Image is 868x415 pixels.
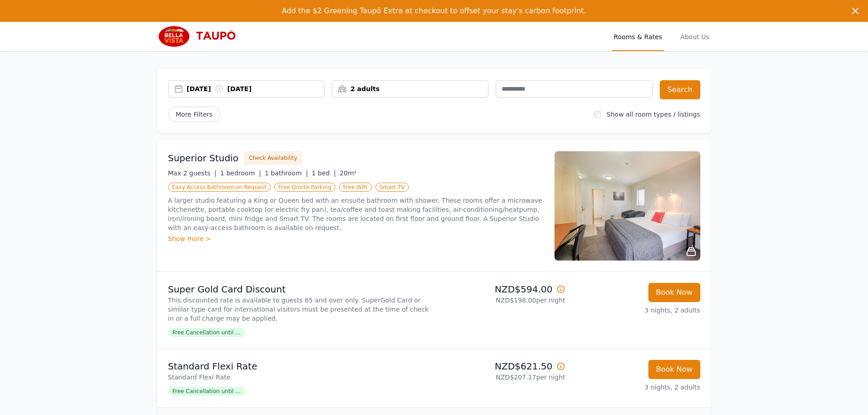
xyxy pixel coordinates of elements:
[660,80,700,99] button: Search
[438,360,565,373] p: NZD$621.50
[168,169,217,177] span: Max 2 guests |
[648,360,700,379] button: Book Now
[168,196,544,232] p: A larger studio featuring a King or Queen bed with an ensuite bathroom with shower. These rooms o...
[157,26,245,47] img: Bella Vista Taupo
[168,152,239,164] h3: Superior Studio
[612,22,664,51] a: Rooms & Rates
[187,84,324,93] div: [DATE] [DATE]
[168,183,271,192] span: Easy Access Bathroom on Request
[168,373,431,382] p: Standard Flexi Rate
[438,283,565,296] p: NZD$594.00
[168,387,245,396] span: Free Cancellation until ...
[339,183,372,192] span: Free WiFi
[606,111,700,118] label: Show all room types / listings
[312,169,336,177] span: 1 bed |
[168,283,431,296] p: Super Gold Card Discount
[244,151,302,165] button: Check Availability
[168,107,221,122] span: More Filters
[220,169,261,177] span: 1 bedroom |
[274,183,335,192] span: Free Onsite Parking
[678,22,711,51] a: About Us
[168,328,245,337] span: Free Cancellation until ...
[168,360,431,373] p: Standard Flexi Rate
[573,306,700,315] p: 3 nights, 2 adults
[438,296,565,305] p: NZD$198.00 per night
[332,84,488,93] div: 2 adults
[168,296,431,323] p: This discounted rate is available to guests 65 and over only. SuperGold Card or similar type card...
[265,169,308,177] span: 1 bathroom |
[282,6,586,15] span: Add the $2 Greening Taupō Extra at checkout to offset your stay's carbon footprint.
[438,373,565,382] p: NZD$207.17 per night
[339,169,356,177] span: 20m²
[168,234,544,243] div: Show more >
[648,283,700,302] button: Book Now
[573,383,700,392] p: 3 nights, 2 adults
[375,183,409,192] span: Smart TV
